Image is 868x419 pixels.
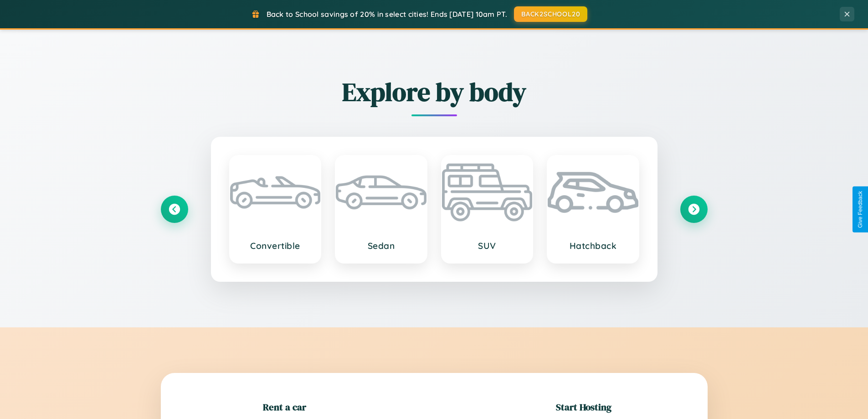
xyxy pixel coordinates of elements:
h2: Rent a car [263,400,306,414]
h3: SUV [451,240,524,251]
h3: Sedan [345,240,417,251]
div: Give Feedback [857,191,863,228]
h3: Convertible [239,240,312,251]
span: Back to School savings of 20% in select cities! Ends [DATE] 10am PT. [267,10,507,19]
h3: Hatchback [557,240,629,251]
button: BACK2SCHOOL20 [514,6,587,22]
h2: Explore by body [161,74,708,109]
h2: Start Hosting [556,400,611,414]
